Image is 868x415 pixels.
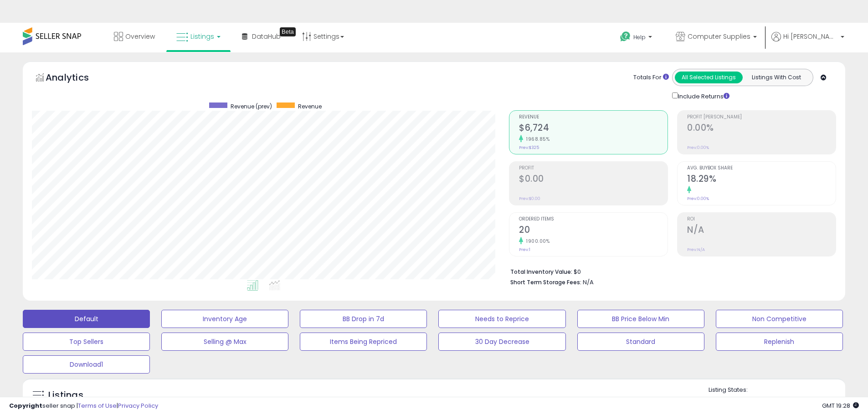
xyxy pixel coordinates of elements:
[280,27,296,36] div: Tooltip anchor
[190,32,214,41] span: Listings
[78,401,117,410] a: Terms of Use
[300,310,427,328] button: BB Drop in 7d
[709,386,845,395] p: Listing States:
[633,73,669,82] div: Totals For
[577,310,704,328] button: BB Price Below Min
[675,72,743,83] button: All Selected Listings
[510,278,581,286] b: Short Term Storage Fees:
[687,217,836,222] span: ROI
[822,401,859,410] span: 2025-09-10 19:28 GMT
[298,102,322,110] span: Revenue
[716,310,843,328] button: Non Competitive
[687,174,836,186] h2: 18.29%
[687,225,836,237] h2: N/A
[687,196,709,201] small: Prev: 0.00%
[438,333,565,351] button: 30 Day Decrease
[510,266,829,277] li: $0
[231,102,272,110] span: Revenue (prev)
[716,333,843,351] button: Replenish
[687,247,705,252] small: Prev: N/A
[519,217,668,222] span: Ordered Items
[519,166,668,171] span: Profit
[125,32,155,41] span: Overview
[9,401,42,410] strong: Copyright
[665,91,740,101] div: Include Returns
[235,23,288,50] a: DataHub
[161,333,288,351] button: Selling @ Max
[583,278,594,287] span: N/A
[23,355,150,374] button: Download1
[9,402,158,410] div: seller snap | |
[687,123,836,135] h2: 0.00%
[295,23,351,50] a: Settings
[23,310,150,328] button: Default
[519,115,668,120] span: Revenue
[519,123,668,135] h2: $6,724
[742,72,810,83] button: Listings With Cost
[519,225,668,237] h2: 20
[107,23,162,50] a: Overview
[523,238,550,245] small: 1900.00%
[519,247,530,252] small: Prev: 1
[687,115,836,120] span: Profit [PERSON_NAME]
[687,166,836,171] span: Avg. Buybox Share
[613,24,661,52] a: Help
[687,145,709,150] small: Prev: 0.00%
[523,136,550,143] small: 1968.85%
[519,145,539,150] small: Prev: $325
[771,32,844,52] a: Hi [PERSON_NAME]
[438,310,565,328] button: Needs to Reprice
[620,31,631,42] i: Get Help
[783,32,838,41] span: Hi [PERSON_NAME]
[510,268,572,276] b: Total Inventory Value:
[688,32,750,41] span: Computer Supplies
[118,401,158,410] a: Privacy Policy
[519,196,540,201] small: Prev: $0.00
[519,174,668,186] h2: $0.00
[46,71,107,86] h5: Analytics
[161,310,288,328] button: Inventory Age
[23,333,150,351] button: Top Sellers
[169,23,227,50] a: Listings
[669,23,764,52] a: Computer Supplies
[577,333,704,351] button: Standard
[252,32,281,41] span: DataHub
[300,333,427,351] button: Items Being Repriced
[633,33,646,41] span: Help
